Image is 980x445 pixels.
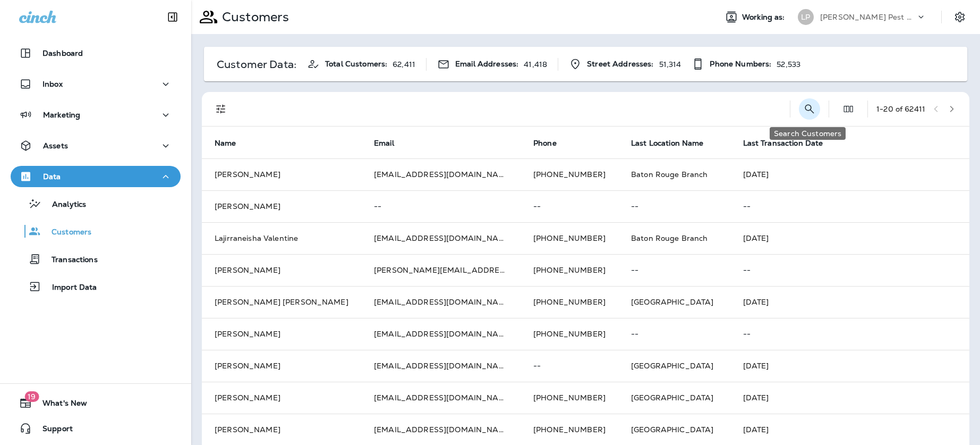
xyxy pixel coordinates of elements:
[743,266,957,274] p: --
[730,158,970,190] td: [DATE]
[524,60,547,69] p: 41,418
[43,172,61,181] p: Data
[24,391,39,402] span: 19
[743,330,957,338] p: --
[743,202,957,211] p: --
[41,200,86,210] p: Analytics
[202,382,361,414] td: [PERSON_NAME]
[631,170,708,179] span: Baton Rouge Branch
[361,222,521,254] td: [EMAIL_ADDRESS][DOMAIN_NAME]
[215,139,236,148] span: Name
[631,297,713,307] span: [GEOGRAPHIC_DATA]
[217,60,296,69] p: Customer Data:
[730,222,970,254] td: [DATE]
[202,318,361,350] td: [PERSON_NAME]
[533,139,557,148] span: Phone
[730,286,970,318] td: [DATE]
[374,202,508,211] p: --
[533,202,606,211] p: --
[11,166,181,187] button: Data
[42,80,63,88] p: Inbox
[41,255,98,265] p: Transactions
[587,60,653,69] span: Street Addresses:
[393,60,415,69] p: 62,411
[374,138,408,148] span: Email
[361,318,521,350] td: [EMAIL_ADDRESS][DOMAIN_NAME]
[11,220,181,242] button: Customers
[202,190,361,222] td: [PERSON_NAME]
[455,60,518,69] span: Email Addresses:
[11,135,181,156] button: Assets
[533,362,606,370] p: --
[631,425,713,434] span: [GEOGRAPHIC_DATA]
[631,139,704,148] span: Last Location Name
[361,158,521,190] td: [EMAIL_ADDRESS][DOMAIN_NAME]
[215,138,250,148] span: Name
[43,111,80,119] p: Marketing
[210,98,232,120] button: Filters
[202,286,361,318] td: [PERSON_NAME] [PERSON_NAME]
[202,158,361,190] td: [PERSON_NAME]
[777,60,800,69] p: 52,533
[43,141,68,150] p: Assets
[838,98,859,120] button: Edit Fields
[631,393,713,402] span: [GEOGRAPHIC_DATA]
[361,254,521,286] td: [PERSON_NAME][EMAIL_ADDRESS][DOMAIN_NAME]
[11,73,181,95] button: Inbox
[521,318,618,350] td: [PHONE_NUMBER]
[521,382,618,414] td: [PHONE_NUMBER]
[631,233,708,243] span: Baton Rouge Branch
[631,202,718,211] p: --
[361,286,521,318] td: [EMAIL_ADDRESS][DOMAIN_NAME]
[710,60,771,69] span: Phone Numbers:
[659,60,681,69] p: 51,314
[521,286,618,318] td: [PHONE_NUMBER]
[11,392,181,414] button: 19What's New
[521,222,618,254] td: [PHONE_NUMBER]
[743,139,823,148] span: Last Transaction Date
[631,330,718,338] p: --
[41,228,91,238] p: Customers
[798,9,814,25] div: LP
[11,43,181,64] button: Dashboard
[325,60,387,69] span: Total Customers:
[950,7,969,27] button: Settings
[361,350,521,382] td: [EMAIL_ADDRESS][DOMAIN_NAME]
[11,104,181,125] button: Marketing
[374,139,394,148] span: Email
[202,350,361,382] td: [PERSON_NAME]
[32,399,87,412] span: What's New
[41,283,97,293] p: Import Data
[533,138,570,148] span: Phone
[521,158,618,190] td: [PHONE_NUMBER]
[158,6,188,28] button: Collapse Sidebar
[770,127,846,140] div: Search Customers
[202,254,361,286] td: [PERSON_NAME]
[361,382,521,414] td: [EMAIL_ADDRESS][DOMAIN_NAME]
[820,13,916,21] p: [PERSON_NAME] Pest Control
[743,138,837,148] span: Last Transaction Date
[631,138,718,148] span: Last Location Name
[799,98,820,120] button: Search Customers
[730,350,970,382] td: [DATE]
[631,361,713,371] span: [GEOGRAPHIC_DATA]
[730,382,970,414] td: [DATE]
[876,105,925,113] div: 1 - 20 of 62411
[11,275,181,298] button: Import Data
[11,192,181,215] button: Analytics
[11,248,181,270] button: Transactions
[32,424,73,437] span: Support
[631,266,718,274] p: --
[521,254,618,286] td: [PHONE_NUMBER]
[202,222,361,254] td: Lajirraneisha Valentine
[218,9,289,25] p: Customers
[11,418,181,439] button: Support
[42,49,83,57] p: Dashboard
[742,13,787,22] span: Working as:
